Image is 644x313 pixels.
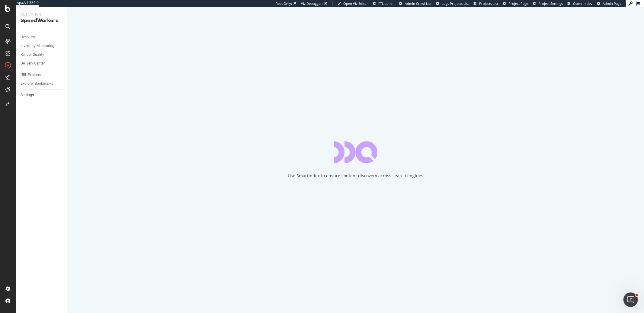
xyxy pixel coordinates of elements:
div: Inventory Monitoring [21,43,54,49]
a: Inventory Monitoring [21,43,62,49]
a: Settings [21,92,62,98]
div: Render Quality [21,52,44,58]
div: Activation [21,12,62,17]
span: FTL admin [378,1,395,6]
iframe: Intercom live chat [623,292,638,307]
div: Delivery Center [21,60,45,67]
span: Projects List [479,1,498,6]
a: Logs Projects List [436,1,469,6]
div: Overview [21,34,35,40]
a: Admin Crawl List [399,1,431,6]
span: Admin Page [603,1,621,6]
a: FTL admin [373,1,395,6]
a: Delivery Center [21,60,62,67]
span: Admin Crawl List [405,1,431,6]
div: animation [334,141,377,163]
a: Project Page [503,1,528,6]
a: URL Explorer [21,72,62,78]
div: SpeedWorkers [21,17,62,24]
a: Explorer Bookmarks [21,81,62,87]
div: Explorer Bookmarks [21,81,53,87]
a: Open in dev [567,1,592,6]
div: Settings [21,92,34,98]
span: Project Settings [538,1,563,6]
a: Render Quality [21,52,62,58]
a: Projects List [473,1,498,6]
a: Project Settings [533,1,563,6]
div: Use SmartIndex to ensure content discovery across search engines [288,173,423,179]
span: Logs Projects List [442,1,469,6]
div: Viz Debugger: [301,1,323,6]
span: Open Viz Editor [343,1,368,6]
a: Admin Page [597,1,621,6]
a: Open Viz Editor [337,1,368,6]
span: Project Page [508,1,528,6]
div: ReadOnly: [276,1,292,6]
a: Overview [21,34,62,40]
span: Open in dev [573,1,592,6]
div: URL Explorer [21,72,41,78]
